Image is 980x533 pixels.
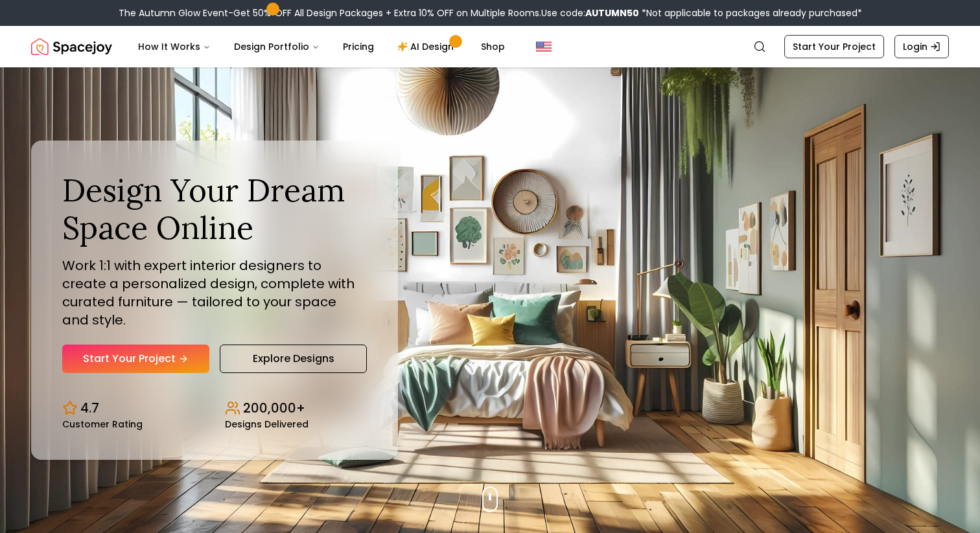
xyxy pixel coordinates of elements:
p: Work 1:1 with expert interior designers to create a personalized design, complete with curated fu... [62,256,367,329]
nav: Main [128,34,515,60]
a: Start Your Project [784,35,884,58]
div: Design stats [62,389,367,429]
a: Explore Designs [220,345,367,373]
p: 4.7 [80,399,99,417]
a: AI Design [387,34,468,60]
span: *Not applicable to packages already purchased* [639,6,862,19]
nav: Global [31,26,949,67]
small: Customer Rating [62,420,143,429]
button: Design Portfolio [224,34,330,60]
img: Spacejoy Logo [31,34,112,60]
a: Pricing [332,34,384,60]
span: Use code: [541,6,639,19]
small: Designs Delivered [225,420,309,429]
a: Start Your Project [62,345,209,373]
div: The Autumn Glow Event-Get 50% OFF All Design Packages + Extra 10% OFF on Multiple Rooms. [119,6,862,19]
a: Login [894,35,949,58]
button: How It Works [128,34,221,60]
b: AUTUMN50 [585,6,639,19]
a: Spacejoy [31,34,112,60]
p: 200,000+ [243,399,305,417]
img: United States [536,39,552,54]
a: Shop [471,34,515,60]
h1: Design Your Dream Space Online [62,172,367,246]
